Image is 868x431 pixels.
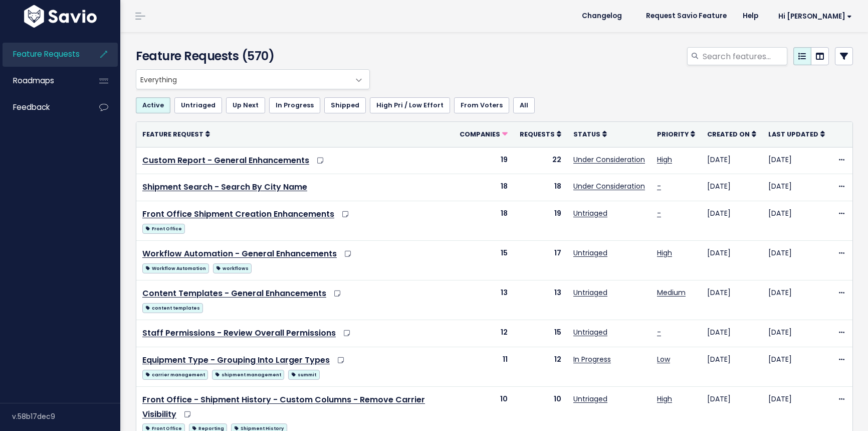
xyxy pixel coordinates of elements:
span: Created On [707,130,750,138]
a: In Progress [269,97,320,113]
a: Untriaged [573,288,607,298]
a: - [657,181,661,191]
td: [DATE] [762,201,831,241]
td: 22 [514,147,567,174]
a: Workflow Automation - General Enhancements [142,248,337,259]
a: Staff Permissions - Review Overall Permissions [142,327,336,339]
a: carrier management [142,368,208,380]
span: Hi [PERSON_NAME] [778,13,852,20]
a: High [657,394,672,404]
ul: Filter feature requests [136,97,853,113]
span: Front Office [142,224,185,234]
a: - [657,327,661,337]
td: [DATE] [701,201,762,241]
a: Front Office [142,222,185,234]
a: Status [573,129,607,139]
a: Medium [657,288,686,298]
td: [DATE] [762,241,831,280]
a: - [657,208,661,218]
a: Roadmaps [3,69,83,92]
span: Feature Request [142,130,203,138]
td: 15 [514,320,567,347]
h4: Feature Requests (570) [136,47,365,65]
span: Roadmaps [13,75,54,86]
a: High [657,248,672,258]
a: Low [657,354,670,364]
span: Everything [136,70,349,89]
a: Active [136,97,170,113]
span: Feedback [13,102,50,112]
span: content templates [142,303,203,313]
td: 11 [454,347,514,386]
a: Hi [PERSON_NAME] [766,9,860,24]
td: [DATE] [762,347,831,386]
td: [DATE] [701,241,762,280]
span: carrier management [142,370,208,380]
td: 12 [514,347,567,386]
td: [DATE] [762,320,831,347]
a: Custom Report - General Enhancements [142,155,309,166]
span: Companies [460,130,500,138]
td: [DATE] [762,147,831,174]
a: content templates [142,301,203,314]
span: Changelog [582,13,622,20]
a: Last Updated [768,129,825,139]
td: 19 [514,201,567,241]
a: Under Consideration [573,155,645,165]
a: Requests [520,129,561,139]
a: From Voters [454,97,509,113]
img: logo-white.9d6f32f41409.svg [22,5,99,28]
a: Front Office - Shipment History - Custom Columns - Remove Carrier Visibility [142,394,425,420]
td: 19 [454,147,514,174]
td: [DATE] [701,147,762,174]
a: summit [288,368,319,380]
span: Feature Requests [13,49,80,59]
div: v.58b17dec9 [12,403,120,429]
td: [DATE] [762,280,831,320]
a: Untriaged [573,248,607,258]
a: Help [735,9,766,24]
a: All [513,97,535,113]
a: Untriaged [573,394,607,404]
input: Search features... [702,47,787,65]
td: [DATE] [701,347,762,386]
a: Companies [460,129,508,139]
span: shipment management [212,370,284,380]
a: Request Savio Feature [638,9,735,24]
span: Status [573,130,600,138]
td: 18 [514,174,567,201]
a: shipment management [212,368,284,380]
td: 15 [454,241,514,280]
a: workflows [213,261,252,274]
span: Everything [136,69,370,89]
td: [DATE] [701,320,762,347]
td: [DATE] [701,280,762,320]
span: Workflow Automation [142,263,209,273]
a: High Pri / Low Effort [370,97,450,113]
a: Content Templates - General Enhancements [142,288,326,299]
a: Untriaged [573,327,607,337]
td: 13 [454,280,514,320]
td: [DATE] [762,174,831,201]
td: 18 [454,174,514,201]
td: 12 [454,320,514,347]
a: High [657,155,672,165]
a: Equipment Type - Grouping Into Larger Types [142,354,330,366]
a: Front Office Shipment Creation Enhancements [142,208,334,220]
a: Created On [707,129,756,139]
a: Feature Requests [3,43,83,66]
a: Feedback [3,96,83,119]
td: 17 [514,241,567,280]
a: Under Consideration [573,181,645,191]
a: In Progress [573,354,611,364]
a: Workflow Automation [142,261,209,274]
a: Priority [657,129,695,139]
td: [DATE] [701,174,762,201]
span: Priority [657,130,689,138]
td: 13 [514,280,567,320]
a: Shipment Search - Search By City Name [142,181,307,193]
td: 18 [454,201,514,241]
a: Shipped [324,97,366,113]
span: workflows [213,263,252,273]
a: Untriaged [573,208,607,218]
